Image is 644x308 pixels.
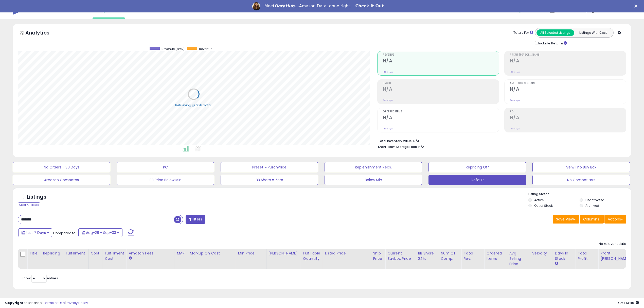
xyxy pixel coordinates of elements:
[555,261,558,266] small: Days In Stock.
[510,127,520,130] small: Prev: N/A
[188,249,236,269] th: The percentage added to the cost of goods (COGS) that forms the calculator for Min & Max prices.
[91,251,101,256] div: Cost
[634,5,639,8] div: Close
[428,175,526,185] button: Default
[510,110,626,113] span: ROI
[129,251,172,256] div: Amazon Fees
[303,251,320,261] div: Fulfillable Quantity
[418,251,436,261] div: BB Share 24h.
[383,99,393,102] small: Prev: N/A
[555,251,573,261] div: Days In Stock
[378,145,418,149] b: Short Term Storage Fees:
[238,251,264,256] div: Min Price
[43,300,65,305] a: Terms of Use
[580,215,604,224] button: Columns
[22,276,58,281] span: Show: entries
[117,162,214,172] button: PC
[5,301,88,305] div: seller snap | |
[252,2,260,10] img: Profile image for Georgie
[383,115,499,122] h2: N/A
[378,139,413,143] b: Total Inventory Value:
[536,29,574,36] button: All Selected Listings
[618,300,639,305] span: 2025-09-11 13:45 GMT
[129,256,132,261] small: Amazon Fees.
[383,86,499,93] h2: N/A
[221,175,318,185] button: BB Share = Zero
[325,251,369,256] div: Listed Price
[383,70,393,73] small: Prev: N/A
[585,203,599,208] label: Archived
[441,251,459,261] div: Num of Comp.
[275,4,299,8] i: DataHub...
[510,86,626,93] h2: N/A
[190,251,234,256] div: Markup on Cost
[583,217,599,222] span: Columns
[513,30,533,35] div: Totals For
[355,4,384,9] a: Check It Out
[510,82,626,85] span: Avg. Buybox Share
[428,162,526,172] button: Repricing Off
[553,215,579,224] button: Save View
[510,115,626,122] h2: N/A
[18,228,52,237] button: Last 7 Days
[27,194,46,201] h5: Listings
[509,251,528,267] div: Avg Selling Price
[600,251,631,261] div: Profit [PERSON_NAME]
[13,175,110,185] button: Amazon Competes
[221,162,318,172] button: Preset = PurchPrice
[510,54,626,56] span: Profit [PERSON_NAME]
[534,203,553,208] label: Out of Stock
[26,230,46,235] span: Last 7 Days
[383,58,499,65] h2: N/A
[486,251,505,261] div: Ordered Items
[531,40,573,46] div: Include Returns
[578,251,596,261] div: Total Profit
[599,242,626,246] div: No relevant data
[383,127,393,130] small: Prev: N/A
[29,251,39,256] div: Title
[383,110,499,113] span: Ordered Items
[18,202,40,207] div: Clear All Filters
[383,82,499,85] span: Profit
[66,251,86,256] div: Fulfillment
[373,251,383,261] div: Ship Price
[534,198,544,202] label: Active
[43,251,61,256] div: Repricing
[590,7,631,19] a: Hi [PERSON_NAME]
[325,175,422,185] button: Below Min
[117,175,214,185] button: BB Price Below Min
[532,175,630,185] button: No Competitors
[574,29,612,36] button: Listings With Cost
[532,251,550,256] div: Velocity
[66,300,88,305] a: Privacy Policy
[510,58,626,65] h2: N/A
[510,99,520,102] small: Prev: N/A
[177,251,185,256] div: MAP
[378,138,623,144] li: N/A
[528,192,631,197] p: Listing States:
[78,228,122,237] button: Aug-28 - Sep-03
[532,162,630,172] button: Veiw 1 no Buy Box
[105,251,124,261] div: Fulfillment Cost
[13,162,110,172] button: No Orders - 30 Days
[264,4,351,9] div: Meet Amazon Data, done right.
[463,251,482,261] div: Total Rev.
[383,54,499,56] span: Revenue
[186,215,205,224] button: Filters
[585,198,604,202] label: Deactivated
[418,144,424,149] span: N/A
[325,162,422,172] button: Replenishment Recs.
[86,230,116,235] span: Aug-28 - Sep-03
[175,103,212,108] div: Retrieving graph data..
[25,29,59,38] h5: Analytics
[387,251,414,261] div: Current Buybox Price
[5,300,24,305] strong: Copyright
[53,231,76,235] span: Compared to:
[269,251,299,256] div: [PERSON_NAME]
[604,215,626,224] button: Actions
[510,70,520,73] small: Prev: N/A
